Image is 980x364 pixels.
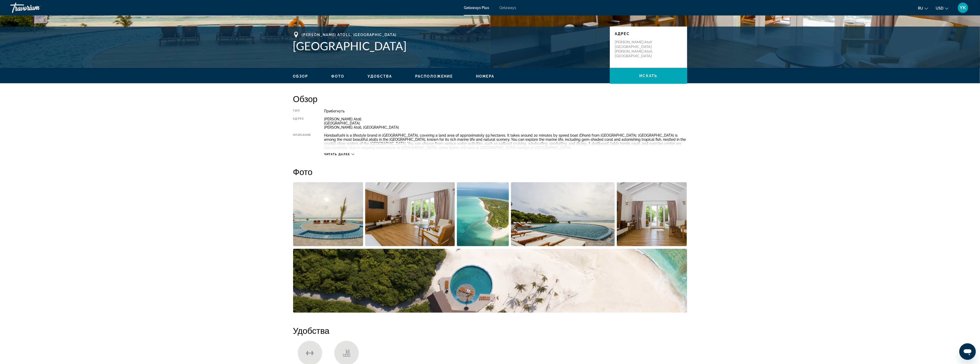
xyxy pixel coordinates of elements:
[324,117,687,129] div: [PERSON_NAME] Atoll [GEOGRAPHIC_DATA] [PERSON_NAME] Atoll, [GEOGRAPHIC_DATA]
[324,152,354,156] button: Читать далее
[293,94,687,104] h2: Обзор
[615,32,682,36] p: Адрес
[936,6,944,10] span: USD
[615,40,656,58] p: [PERSON_NAME] Atoll [GEOGRAPHIC_DATA] [PERSON_NAME] Atoll, [GEOGRAPHIC_DATA]
[293,133,311,150] div: Описание
[10,1,62,14] a: Travorium
[476,74,494,79] button: Номера
[415,74,453,79] button: Расположение
[324,133,687,150] div: Hondaafushi is a lifestyle brand in [GEOGRAPHIC_DATA], covering a land area of approximately 59 h...
[457,182,509,246] button: Open full-screen image slider
[293,39,605,53] h1: [GEOGRAPHIC_DATA]
[640,74,658,78] span: искать
[293,117,311,129] div: Адрес
[331,74,344,79] button: Фото
[499,6,516,10] a: Getaways
[617,182,687,246] button: Open full-screen image slider
[960,5,966,10] span: YK
[610,68,687,84] button: искать
[293,74,308,79] button: Обзор
[324,109,687,113] div: Прибегнуть
[464,6,489,10] a: Getaways Plus
[302,33,397,37] span: [PERSON_NAME] Atoll, [GEOGRAPHIC_DATA]
[293,109,311,113] div: Тип
[293,167,687,177] h2: Фото
[936,4,949,12] button: Change currency
[293,182,363,246] button: Open full-screen image slider
[368,74,392,79] button: Удобства
[918,4,928,12] button: Change language
[324,153,350,156] span: Читать далее
[918,6,923,10] span: ru
[956,2,970,13] button: User Menu
[959,343,976,360] iframe: Bouton de lancement de la fenêtre de messagerie
[511,182,615,246] button: Open full-screen image slider
[365,182,455,246] button: Open full-screen image slider
[293,249,687,313] button: Open full-screen image slider
[293,325,687,336] h2: Удобства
